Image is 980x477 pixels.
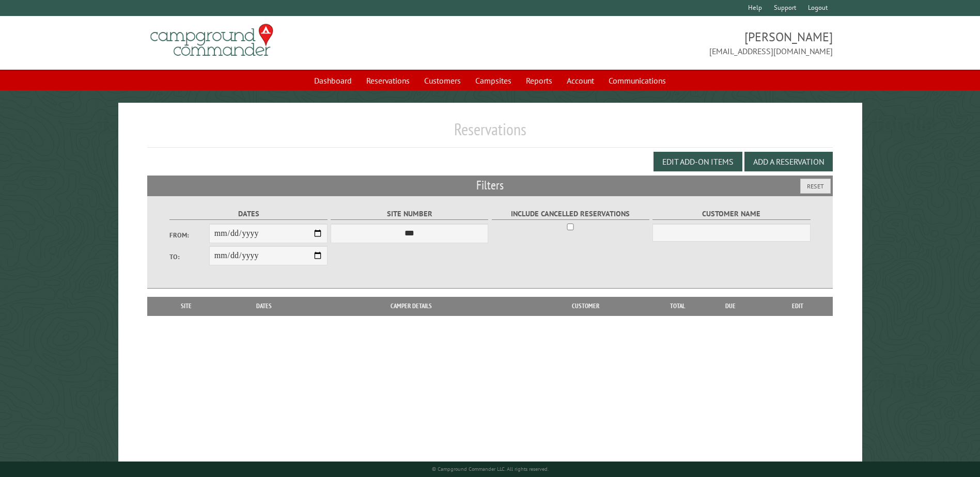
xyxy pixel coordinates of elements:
th: Total [657,297,698,315]
h2: Filters [147,176,832,195]
button: Reset [800,179,831,194]
th: Camper Details [308,297,514,315]
small: © Campground Commander LLC. All rights reserved. [432,466,549,472]
img: Campground Commander [147,20,276,60]
a: Reservations [360,71,416,90]
th: Site [152,297,220,315]
th: Edit [763,297,833,315]
label: Customer Name [652,208,810,220]
a: Customers [418,71,467,90]
h1: Reservations [147,119,832,148]
span: [PERSON_NAME] [EMAIL_ADDRESS][DOMAIN_NAME] [490,28,833,57]
label: Dates [169,208,327,220]
a: Campsites [469,71,518,90]
button: Add a Reservation [744,152,833,171]
label: Include Cancelled Reservations [492,208,649,220]
a: Dashboard [308,71,358,90]
th: Due [698,297,763,315]
th: Customer [514,297,657,315]
label: Site Number [331,208,488,220]
th: Dates [220,297,308,315]
a: Reports [520,71,558,90]
button: Edit Add-on Items [654,152,742,171]
label: From: [169,230,209,240]
a: Communications [602,71,672,90]
a: Account [561,71,600,90]
label: To: [169,252,209,262]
